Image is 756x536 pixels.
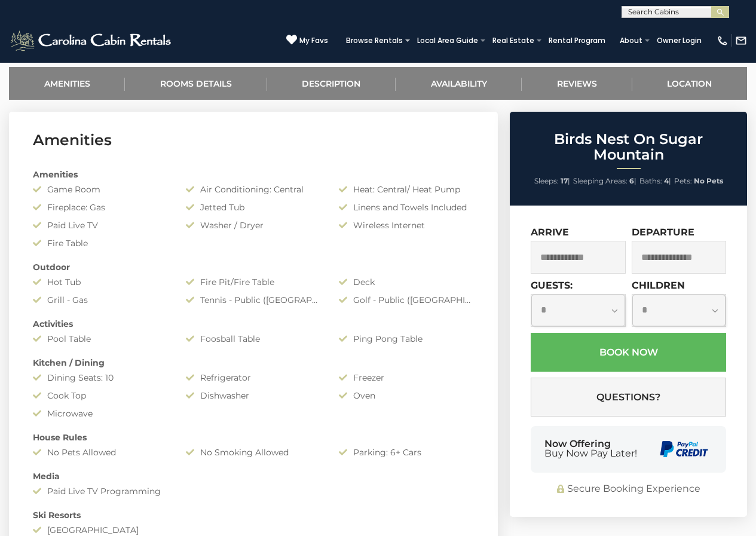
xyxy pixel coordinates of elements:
[125,67,267,100] a: Rooms Details
[531,482,726,496] div: Secure Booking Experience
[24,390,177,402] div: Cook Top
[177,446,330,458] div: No Smoking Allowed
[534,173,570,189] li: |
[33,130,474,151] h3: Amenities
[544,449,637,458] span: Buy Now Pay Later!
[9,29,175,53] img: White-1-2.png
[24,201,177,213] div: Fireplace: Gas
[299,35,328,46] span: My Favs
[177,219,330,231] div: Washer / Dryer
[664,176,669,185] strong: 4
[24,485,177,497] div: Paid Live TV Programming
[534,176,559,185] span: Sleeps:
[674,176,692,185] span: Pets:
[632,67,747,100] a: Location
[177,372,330,384] div: Refrigerator
[531,226,569,238] label: Arrive
[573,176,628,185] span: Sleeping Areas:
[330,294,483,306] div: Golf - Public ([GEOGRAPHIC_DATA])
[411,32,484,49] a: Local Area Guide
[639,176,662,185] span: Baths:
[177,276,330,288] div: Fire Pit/Fire Table
[330,276,483,288] div: Deck
[531,378,726,416] button: Questions?
[24,261,483,273] div: Outdoor
[544,439,637,458] div: Now Offering
[24,431,483,443] div: House Rules
[267,67,396,100] a: Description
[24,333,177,345] div: Pool Table
[24,237,177,249] div: Fire Table
[735,35,747,47] img: mail-regular-white.png
[24,446,177,458] div: No Pets Allowed
[573,173,636,189] li: |
[330,219,483,231] div: Wireless Internet
[629,176,634,185] strong: 6
[24,169,483,180] div: Amenities
[24,294,177,306] div: Grill - Gas
[717,35,729,47] img: phone-regular-white.png
[24,470,483,482] div: Media
[177,333,330,345] div: Foosball Table
[24,183,177,195] div: Game Room
[330,390,483,402] div: Oven
[340,32,409,49] a: Browse Rentals
[513,131,744,163] h2: Birds Nest On Sugar Mountain
[522,67,632,100] a: Reviews
[24,276,177,288] div: Hot Tub
[396,67,522,100] a: Availability
[330,183,483,195] div: Heat: Central/ Heat Pump
[632,226,694,238] label: Departure
[177,183,330,195] div: Air Conditioning: Central
[24,509,483,521] div: Ski Resorts
[9,67,125,100] a: Amenities
[614,32,648,49] a: About
[561,176,568,185] strong: 17
[651,32,708,49] a: Owner Login
[330,333,483,345] div: Ping Pong Table
[632,280,685,291] label: Children
[24,372,177,384] div: Dining Seats: 10
[330,372,483,384] div: Freezer
[177,294,330,306] div: Tennis - Public ([GEOGRAPHIC_DATA])
[24,318,483,330] div: Activities
[24,219,177,231] div: Paid Live TV
[531,333,726,372] button: Book Now
[177,390,330,402] div: Dishwasher
[330,201,483,213] div: Linens and Towels Included
[531,280,573,291] label: Guests:
[639,173,671,189] li: |
[543,32,611,49] a: Rental Program
[286,34,328,47] a: My Favs
[486,32,540,49] a: Real Estate
[330,446,483,458] div: Parking: 6+ Cars
[177,201,330,213] div: Jetted Tub
[694,176,723,185] strong: No Pets
[24,408,177,419] div: Microwave
[24,357,483,369] div: Kitchen / Dining
[24,524,177,536] div: [GEOGRAPHIC_DATA]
